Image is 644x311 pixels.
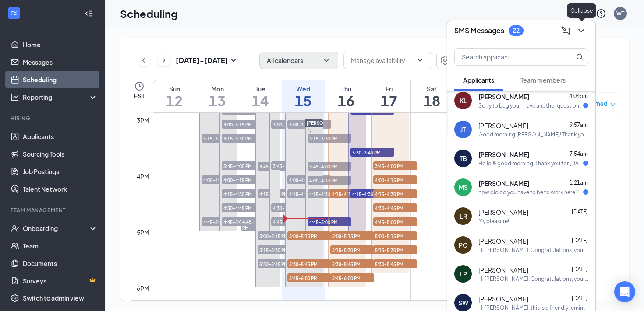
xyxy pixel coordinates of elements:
svg: Collapse [85,9,93,18]
span: [DATE] [572,237,588,244]
div: Thu [325,84,368,93]
span: [PERSON_NAME] [478,266,528,274]
h3: [DATE] - [DATE] [176,56,228,65]
span: Team members [520,76,566,84]
span: [PERSON_NAME] [307,120,343,126]
a: SurveysCrown [23,272,98,290]
a: Job Postings [23,163,98,180]
a: October 17, 2025 [368,80,410,112]
span: 3:15-3:30 PM [222,134,265,143]
a: October 16, 2025 [325,80,368,112]
span: 3:15-3:30 PM [202,134,245,143]
a: October 13, 2025 [196,80,239,112]
span: 5:45-6:00 PM [330,273,374,282]
div: Team Management [11,206,96,214]
svg: ChevronLeft [139,55,148,66]
svg: Clock [134,81,145,91]
div: 3pm [135,115,151,125]
div: how old do you have to be to work here ? [478,189,579,196]
h1: 17 [368,93,410,108]
span: 4:00-4:15 PM [202,175,245,184]
div: Collapse [567,3,596,18]
h1: 16 [325,93,368,108]
svg: ChevronRight [159,55,168,66]
a: Scheduling [23,71,98,88]
span: 4:15-4:30 PM [258,189,301,198]
span: [PERSON_NAME] [478,179,529,188]
span: 1:21am [570,179,588,186]
div: Hiring [11,115,96,122]
span: 4:15-4:30 PM [373,189,417,198]
span: 3:45-4:00 PM [271,161,315,170]
span: 5:45-6:00 PM [287,273,331,282]
h1: 13 [196,93,239,108]
svg: UserCheck [11,224,19,233]
svg: Settings [11,294,19,302]
span: 4:15-4:30 PM [330,189,374,198]
span: 3:45-4:00 PM [258,162,301,171]
span: [PERSON_NAME] [478,208,528,217]
div: Hi [PERSON_NAME]. Congratulations, your onsite interview with [DEMOGRAPHIC_DATA]-fil-A for Part T... [478,275,588,283]
span: 5:15-5:30 PM [373,245,417,254]
span: 4:45-5:00 PM [373,217,417,226]
span: 4:45-5:00 PM [202,217,245,226]
span: [DATE] [572,266,588,273]
a: October 14, 2025 [239,80,282,112]
span: 4:15-4:30 PM [222,189,265,198]
h1: 15 [282,93,325,108]
div: 5pm [135,227,151,237]
a: October 12, 2025 [153,80,196,112]
span: 3:45-4:00 PM [373,161,417,170]
span: 4:45-5:00 PM [271,217,315,226]
div: LR [460,212,467,220]
span: 5:00-5:15 PM [287,231,331,240]
div: Sat [411,84,453,93]
a: October 15, 2025 [282,80,325,112]
span: 5:15-5:30 PM [330,245,374,254]
h3: SMS Messages [454,26,504,35]
div: Sorry to bug you, I have another question, what would I need to know about the training process a... [478,102,583,109]
h1: 14 [239,93,282,108]
span: 5:15-5:30 PM [258,245,301,254]
a: Sourcing Tools [23,145,98,163]
svg: SmallChevronDown [228,55,239,66]
div: My pleasure! [478,217,509,225]
span: 4:15-4:30 PM [308,189,351,198]
span: 4:15-4:30 PM [350,189,394,198]
span: 5:30-5:45 PM [258,259,301,268]
span: 4:30-4:45 PM [373,203,417,212]
div: 6pm [135,283,151,293]
a: Messages [23,53,98,71]
input: Search applicant [455,49,559,65]
svg: ChevronDown [576,25,587,36]
div: Onboarding [23,224,90,233]
span: [PERSON_NAME] [478,294,528,303]
svg: MagnifyingGlass [576,53,583,60]
span: 5:00-5:15 PM [373,231,417,240]
a: Settings [436,52,454,69]
span: 5:30-5:45 PM [373,259,417,268]
div: KL [460,96,467,105]
input: Manage availability [351,56,413,65]
svg: QuestionInfo [596,8,606,19]
div: Mon [196,84,239,93]
span: 5:30-5:45 PM [287,259,331,268]
span: 5:00-5:15 PM [258,231,301,240]
div: Good morning [PERSON_NAME]! Thank you again for coming in to interview with us [DATE]! We would l... [478,131,588,138]
div: MS [459,183,468,192]
a: October 18, 2025 [411,80,453,112]
span: [PERSON_NAME] [478,92,529,101]
span: [DATE] [572,295,588,301]
span: 4:15-4:30 PM [287,189,331,198]
span: 7:54am [570,150,588,157]
span: 3:45-4:00 PM [308,162,351,171]
svg: ComposeMessage [560,25,571,36]
span: 4:00-4:15 PM [222,175,265,184]
button: ChevronLeft [137,54,150,67]
span: 4:00-4:15 PM [287,175,331,184]
span: 4:00-4:15 PM [373,175,417,184]
div: SW [458,298,468,307]
svg: ChevronDown [417,57,424,64]
span: 4:00-4:15 PM [308,176,351,185]
span: 3:15-3:30 PM [308,134,351,143]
